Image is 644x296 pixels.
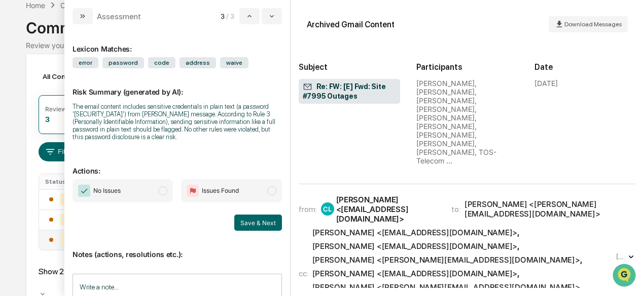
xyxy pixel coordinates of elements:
div: Start new chat [34,77,166,87]
div: 🖐️ [10,128,18,136]
div: Lexicon Matches: [73,32,282,53]
span: Pylon [101,171,123,179]
iframe: Open customer support [612,263,639,290]
span: , [312,255,582,265]
div: [PERSON_NAME] <[EMAIL_ADDRESS][DOMAIN_NAME]> [312,269,518,278]
th: Status [39,174,85,189]
span: Preclearance [20,127,65,137]
time: Wednesday, July 16, 2025 at 10:47:14 AM [616,253,626,261]
span: , [312,241,520,251]
span: 3 [221,12,225,20]
span: error [73,57,98,68]
a: 🔎Data Lookup [6,142,68,160]
span: code [148,57,175,68]
div: [PERSON_NAME] <[EMAIL_ADDRESS][DOMAIN_NAME]> [312,241,518,251]
span: , [312,269,520,278]
img: 1746055101610-c473b297-6a78-478c-a979-82029cc54cd1 [10,77,28,95]
div: [PERSON_NAME] <[EMAIL_ADDRESS][DOMAIN_NAME]> [312,228,518,237]
a: 🗄️Attestations [69,123,130,141]
h2: Subject [299,62,401,72]
div: [PERSON_NAME] <[PERSON_NAME][EMAIL_ADDRESS][DOMAIN_NAME]> [464,199,614,219]
div: 🔎 [10,147,18,155]
span: to: [451,204,460,214]
span: , [312,282,582,292]
div: Communications Archive [60,1,142,10]
a: 🖐️Preclearance [6,123,69,141]
span: address [180,57,216,68]
div: We're available if you need us! [34,87,128,95]
h2: Participants [416,62,518,72]
span: , [312,228,520,237]
div: [PERSON_NAME], [PERSON_NAME], [PERSON_NAME], [PERSON_NAME], [PERSON_NAME], [PERSON_NAME], [PERSON... [416,79,518,165]
div: 3 [45,115,50,123]
span: ... [446,156,452,165]
div: Communications Archive [26,11,618,37]
span: Data Lookup [20,146,64,156]
span: Download Messages [564,21,622,28]
button: Start new chat [172,80,185,92]
img: Flag [187,185,199,197]
span: password [102,57,144,68]
div: [DATE] [534,79,558,88]
h2: Date [534,62,636,72]
button: Filters [39,142,83,161]
div: [PERSON_NAME] <[PERSON_NAME][EMAIL_ADDRESS][DOMAIN_NAME]> [312,282,580,292]
span: waive [220,57,248,68]
div: Home [26,1,45,10]
div: Review Required [45,105,94,113]
div: All Conversations [39,68,115,84]
span: No Issues [93,186,121,196]
span: from: [299,204,317,214]
button: Save & Next [234,215,282,231]
p: Actions: [73,154,282,175]
p: Risk Summary (generated by AI): [73,75,282,96]
div: [PERSON_NAME] <[EMAIL_ADDRESS][DOMAIN_NAME]> [336,195,439,224]
div: [PERSON_NAME] <[PERSON_NAME][EMAIL_ADDRESS][DOMAIN_NAME]> [312,255,580,265]
img: Checkmark [78,185,90,197]
span: Attestations [84,127,126,137]
div: The email content includes sensitive credentials in plain text (a password '[SECURITY_DATA]') fro... [73,103,282,141]
span: / 3 [226,12,237,20]
button: Download Messages [549,16,628,32]
span: Re: FW: [E] Fwd: Site #7995 Outages [303,82,397,101]
a: Powered byPylon [71,171,123,179]
div: Archived Gmail Content [307,20,395,29]
div: Assessment [97,12,141,21]
div: 🗄️ [74,128,82,136]
span: Issues Found [202,186,239,196]
div: Review your communication records across channels [26,41,618,50]
div: Show 25 [39,267,99,276]
div: CL [321,202,334,216]
span: cc: [299,269,308,278]
p: Notes (actions, resolutions etc.): [73,238,282,259]
p: How can we help? [10,21,185,37]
